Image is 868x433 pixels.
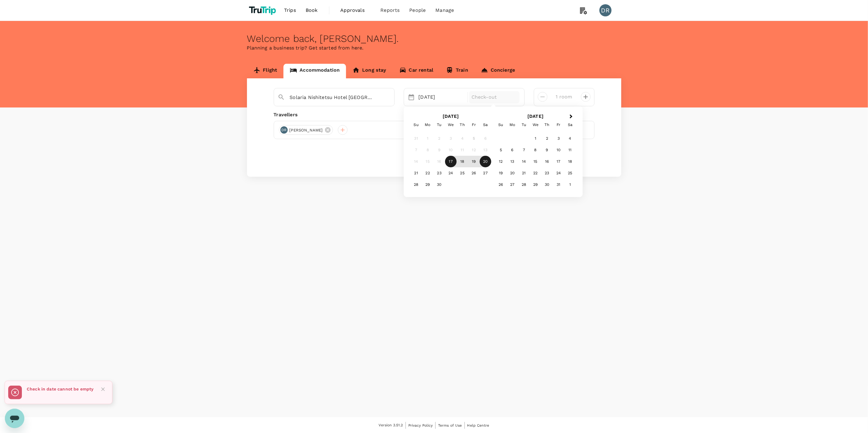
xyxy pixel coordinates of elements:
a: Help Centre [467,422,489,429]
div: Choose Tuesday, October 28th, 2025 [518,179,530,190]
input: Search cities, hotels, work locations [290,93,374,102]
div: Choose Tuesday, October 21st, 2025 [518,167,530,179]
div: Choose Monday, September 22nd, 2025 [422,167,434,179]
span: People [410,7,426,14]
div: Not available Wednesday, September 3rd, 2025 [445,133,457,144]
span: Version 3.51.2 [379,422,403,428]
div: Choose Saturday, October 4th, 2025 [564,133,576,144]
div: Choose Wednesday, October 1st, 2025 [530,133,541,144]
span: Help Centre [467,423,489,428]
div: Choose Friday, October 17th, 2025 [553,156,564,167]
div: Thursday [457,119,468,131]
div: DR [599,4,612,16]
span: Trips [284,7,296,14]
div: Not available Monday, September 8th, 2025 [422,144,434,156]
div: Tuesday [518,119,530,131]
div: Not available Wednesday, September 17th, 2025 [445,156,457,167]
button: Close [98,385,108,394]
div: Sunday [410,119,422,131]
h2: [DATE] [409,114,493,119]
div: Not available Wednesday, September 10th, 2025 [445,144,457,156]
div: Saturday [480,119,491,131]
a: Long stay [346,64,393,78]
button: decrease [581,92,591,102]
div: Choose Friday, October 10th, 2025 [553,144,564,156]
span: Terms of Use [438,423,462,428]
div: Choose Tuesday, October 14th, 2025 [518,156,530,167]
h2: [DATE] [493,114,578,119]
a: Privacy Policy [408,422,433,429]
div: Friday [468,119,480,131]
div: Choose Tuesday, September 23rd, 2025 [434,167,445,179]
span: Privacy Policy [408,423,433,428]
div: Not available Saturday, September 13th, 2025 [480,144,491,156]
p: Check in date cannot be empty [27,386,94,392]
div: Choose Friday, September 19th, 2025 [468,156,480,167]
span: [PERSON_NAME] [286,127,327,133]
div: [DATE] [416,91,467,103]
div: Choose Sunday, October 26th, 2025 [495,179,507,190]
div: Choose Monday, October 20th, 2025 [507,167,518,179]
div: Choose Wednesday, September 24th, 2025 [445,167,457,179]
div: Choose Thursday, October 9th, 2025 [541,144,553,156]
a: Train [440,64,475,78]
div: Not available Friday, September 5th, 2025 [468,133,480,144]
div: Friday [553,119,564,131]
div: Not available Friday, September 12th, 2025 [468,144,480,156]
div: Choose Thursday, October 23rd, 2025 [541,167,553,179]
span: Reports [381,7,400,14]
div: Month October, 2025 [495,133,576,190]
div: Choose Thursday, September 25th, 2025 [457,167,468,179]
div: Welcome back , [PERSON_NAME] . [247,33,621,44]
div: Not available Monday, September 15th, 2025 [422,156,434,167]
div: DR [280,126,288,134]
div: DR[PERSON_NAME] [279,125,333,135]
span: Book [306,7,318,14]
div: Choose Sunday, September 21st, 2025 [410,167,422,179]
div: Choose Saturday, October 18th, 2025 [564,156,576,167]
span: Manage [435,7,454,14]
p: Planning a business trip? Get started from here. [247,44,621,52]
button: Open [390,97,391,98]
div: Choose Saturday, September 20th, 2025 [480,156,491,167]
iframe: Button to launch messaging window [5,409,24,428]
div: Choose Tuesday, September 30th, 2025 [434,179,445,190]
div: Choose Thursday, October 30th, 2025 [541,179,553,190]
div: Choose Tuesday, October 7th, 2025 [518,144,530,156]
div: Choose Saturday, November 1st, 2025 [564,179,576,190]
a: Terms of Use [438,422,462,429]
a: Concierge [475,64,521,78]
div: Choose Saturday, October 25th, 2025 [564,167,576,179]
a: Flight [247,64,284,78]
div: Choose Friday, October 24th, 2025 [553,167,564,179]
div: Not available Tuesday, September 9th, 2025 [434,144,445,156]
div: Monday [507,119,518,131]
div: Monday [422,119,434,131]
div: Not available Thursday, September 11th, 2025 [457,144,468,156]
div: Not available Sunday, September 7th, 2025 [410,144,422,156]
input: Add rooms [552,92,576,102]
div: Not available Tuesday, September 2nd, 2025 [434,133,445,144]
div: Sunday [495,119,507,131]
div: Not available Tuesday, September 16th, 2025 [434,156,445,167]
a: Accommodation [283,64,346,78]
div: Choose Friday, September 26th, 2025 [468,167,480,179]
div: Choose Friday, October 3rd, 2025 [553,133,564,144]
div: Choose Monday, October 13th, 2025 [507,156,518,167]
div: Wednesday [530,119,541,131]
div: Choose Wednesday, October 29th, 2025 [530,179,541,190]
div: Travellers [274,111,595,118]
div: Choose Monday, October 6th, 2025 [507,144,518,156]
div: Choose Wednesday, October 15th, 2025 [530,156,541,167]
div: Tuesday [434,119,445,131]
div: Choose Thursday, October 2nd, 2025 [541,133,553,144]
div: Choose Thursday, October 16th, 2025 [541,156,553,167]
div: Choose Thursday, September 18th, 2025 [457,156,468,167]
div: Saturday [564,119,576,131]
div: Choose Sunday, October 5th, 2025 [495,144,507,156]
div: Not available Sunday, September 14th, 2025 [410,156,422,167]
div: Choose Friday, October 31st, 2025 [553,179,564,190]
img: TruTrip logo [247,4,280,17]
div: Choose Saturday, September 27th, 2025 [480,167,491,179]
div: Month September, 2025 [410,133,491,190]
